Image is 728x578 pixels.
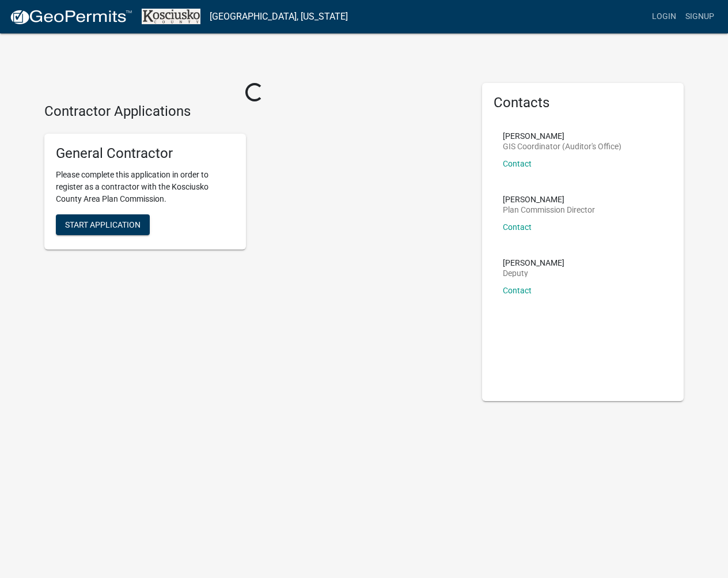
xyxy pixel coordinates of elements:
h4: Contractor Applications [44,103,465,120]
a: Contact [503,286,532,295]
img: Kosciusko County, Indiana [142,9,200,24]
span: Start Application [65,220,141,229]
p: [PERSON_NAME] [503,195,595,203]
a: Contact [503,222,532,232]
a: Signup [681,6,719,28]
p: Deputy [503,269,564,277]
p: [PERSON_NAME] [503,259,564,267]
p: GIS Coordinator (Auditor's Office) [503,142,621,150]
h5: General Contractor [56,145,234,162]
wm-workflow-list-section: Contractor Applications [44,103,465,259]
h5: Contacts [494,95,672,111]
p: Please complete this application in order to register as a contractor with the Kosciusko County A... [56,169,234,205]
p: Plan Commission Director [503,206,595,214]
p: [PERSON_NAME] [503,132,621,140]
button: Start Application [56,214,150,235]
a: [GEOGRAPHIC_DATA], [US_STATE] [210,7,348,27]
a: Contact [503,159,532,168]
a: Login [647,6,681,28]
